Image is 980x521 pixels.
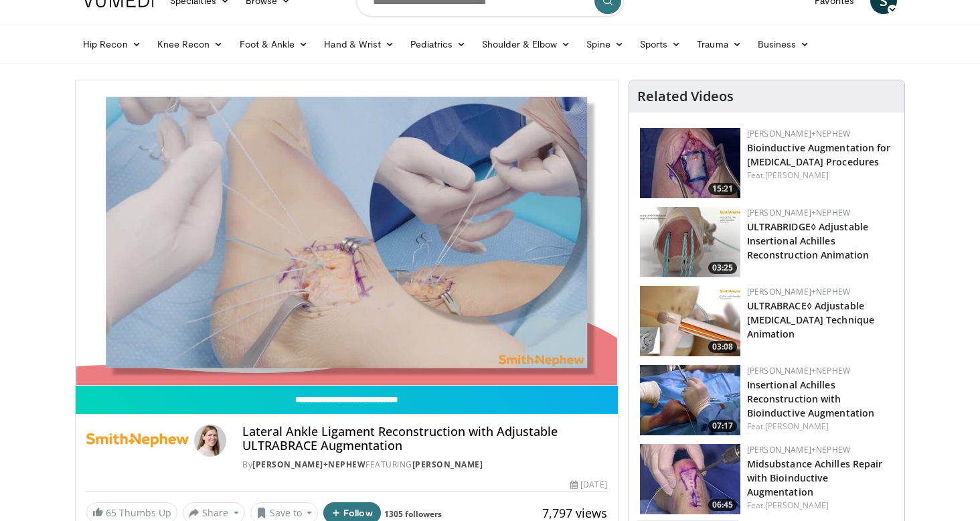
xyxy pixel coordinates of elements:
[689,31,750,58] a: Trauma
[640,128,740,198] img: b4be2b94-9e72-4ff9-8444-77bc87440b2f.150x105_q85_crop-smart_upscale.jpg
[242,459,606,471] div: By FEATURING
[708,420,737,432] span: 07:17
[194,425,226,457] img: Avatar
[747,378,875,419] a: Insertional Achilles Reconstruction with Bioinductive Augmentation
[86,425,189,457] img: Smith+Nephew
[747,169,894,181] div: Feat.
[232,31,317,58] a: Foot & Ankle
[640,207,740,277] img: cad8fba9-95f9-4801-aa4d-a650bf9fcf76.150x105_q85_crop-smart_upscale.jpg
[747,421,894,433] div: Feat.
[765,169,829,181] a: [PERSON_NAME]
[765,421,829,432] a: [PERSON_NAME]
[747,286,850,297] a: [PERSON_NAME]+Nephew
[640,365,740,435] img: a7d83070-e801-4bce-b895-055133960741.150x105_q85_crop-smart_upscale.jpg
[640,128,740,198] a: 15:21
[637,88,734,104] h4: Related Videos
[708,262,737,274] span: 03:25
[750,31,818,58] a: Business
[149,31,232,58] a: Knee Recon
[75,31,149,58] a: Hip Recon
[640,286,740,356] a: 03:08
[747,207,850,218] a: [PERSON_NAME]+Nephew
[632,31,689,58] a: Sports
[106,506,116,519] span: 65
[747,128,850,139] a: [PERSON_NAME]+Nephew
[640,207,740,277] a: 03:25
[402,31,474,58] a: Pediatrics
[316,31,402,58] a: Hand & Wrist
[747,444,850,455] a: [PERSON_NAME]+Nephew
[640,444,740,514] a: 06:45
[747,220,869,261] a: ULTRABRIDGE◊ Adjustable Insertional Achilles Reconstruction Animation
[252,459,365,470] a: [PERSON_NAME]+Nephew
[765,500,829,511] a: [PERSON_NAME]
[708,341,737,353] span: 03:08
[640,365,740,435] a: 07:17
[640,444,740,514] img: 6c769583-a1c1-491b-91f1-83a39c8f5759.150x105_q85_crop-smart_upscale.jpg
[578,31,631,58] a: Spine
[747,500,894,512] div: Feat.
[708,499,737,511] span: 06:45
[542,505,607,521] span: 7,797 views
[570,479,606,491] div: [DATE]
[747,299,874,340] a: ULTRABRACE◊ Adjustable [MEDICAL_DATA] Technique Animation
[412,459,483,470] a: [PERSON_NAME]
[640,286,740,356] img: f333f0c4-e616-42ac-a645-7bbb119bec37.150x105_q85_crop-smart_upscale.jpg
[242,425,606,453] h4: Lateral Ankle Ligament Reconstruction with Adjustable ULTRABRACE Augmentation
[708,183,737,195] span: 15:21
[384,508,442,520] a: 1305 followers
[474,31,578,58] a: Shoulder & Elbow
[747,141,891,168] a: Bioinductive Augmentation for [MEDICAL_DATA] Procedures
[747,457,883,498] a: Midsubstance Achilles Repair with Bioinductive Augmentation
[747,365,850,376] a: [PERSON_NAME]+Nephew
[76,80,618,386] video-js: Video Player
